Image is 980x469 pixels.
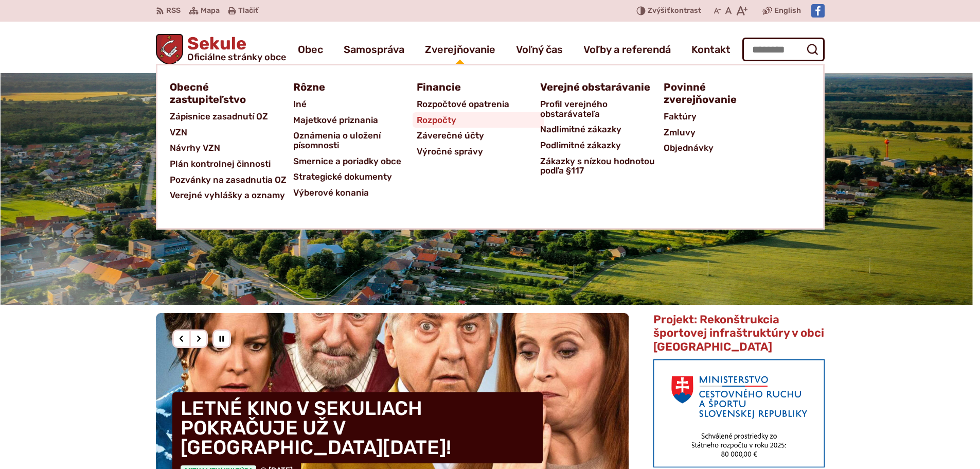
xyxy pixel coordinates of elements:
a: Výročné správy [417,144,540,160]
span: Smernice a poriadky obce [293,153,401,169]
span: Strategické dokumenty [293,169,392,185]
span: English [774,5,801,17]
a: Verejné vyhlášky a oznamy [170,187,293,203]
div: Pozastaviť pohyb slajdera [212,329,231,348]
a: Povinné zverejňovanie [664,78,775,109]
span: Rozpočty [417,112,456,128]
span: Tlačiť [238,7,258,15]
img: Prejsť na Facebook stránku [811,4,825,18]
a: Majetkové priznania [293,112,417,128]
a: English [772,5,803,17]
span: Zápisnice zasadnutí OZ [170,109,268,125]
span: Rôzne [293,78,325,96]
a: Voľby a referendá [583,35,671,64]
a: Podlimitné zákazky [540,137,664,153]
a: Faktúry [664,109,787,125]
a: Oznámenia o uložení písomnosti [293,128,417,153]
a: Rozpočty [417,112,540,128]
div: Nasledujúci slajd [189,329,208,348]
a: Kontakt [691,35,730,64]
span: Zvýšiť [648,6,670,15]
span: Výročné správy [417,144,483,160]
span: Návrhy VZN [170,140,220,156]
img: Prejsť na domovskú stránku [156,34,184,65]
a: Verejné obstarávanie [540,78,651,96]
span: Pozvánky na zasadnutia OZ [170,172,287,188]
a: Obec [298,35,323,64]
span: Projekt: Rekonštrukcia športovej infraštruktúry v obci [GEOGRAPHIC_DATA] [653,312,824,354]
a: Profil verejného obstarávateľa [540,96,664,121]
span: Financie [417,78,461,96]
a: Rôzne [293,78,404,96]
span: Nadlimitné zákazky [540,121,621,137]
a: Objednávky [664,140,787,156]
span: Mapa [201,5,220,17]
span: Objednávky [664,140,714,156]
span: RSS [166,5,181,17]
div: Predošlý slajd [172,329,191,348]
span: Plán kontrolnej činnosti [170,156,271,172]
a: Nadlimitné zákazky [540,121,664,137]
span: Zmluvy [664,125,696,141]
a: Pozvánky na zasadnutia OZ [170,172,293,188]
a: Zápisnice zasadnutí OZ [170,109,293,125]
a: Smernice a poriadky obce [293,153,417,169]
h4: LETNÉ KINO V SEKULIACH POKRAČUJE UŽ V [GEOGRAPHIC_DATA][DATE]! [172,392,543,463]
span: Verejné vyhlášky a oznamy [170,187,285,203]
a: Zverejňovanie [425,35,495,64]
span: Záverečné účty [417,128,484,144]
a: Obecné zastupiteľstvo [170,78,281,109]
span: Verejné obstarávanie [540,78,650,96]
img: min-cras.png [653,359,824,467]
a: Logo Sekule, prejsť na domovskú stránku. [156,34,287,65]
span: Iné [293,96,307,112]
a: Rozpočtové opatrenia [417,96,540,112]
a: VZN [170,125,293,141]
a: Zmluvy [664,125,787,141]
a: Plán kontrolnej činnosti [170,156,293,172]
span: VZN [170,125,187,141]
h1: Sekule [183,35,286,62]
a: Strategické dokumenty [293,169,417,185]
span: Faktúry [664,109,697,125]
span: Majetkové priznania [293,112,378,128]
span: kontrast [648,7,701,15]
span: Podlimitné zákazky [540,137,621,153]
a: Výberové konania [293,185,417,201]
a: Financie [417,78,528,96]
span: Rozpočtové opatrenia [417,96,509,112]
a: Iné [293,96,417,112]
a: Zákazky s nízkou hodnotou podľa §117 [540,153,664,179]
span: Výberové konania [293,185,369,201]
span: Oficiálne stránky obce [187,53,286,62]
a: Návrhy VZN [170,140,293,156]
a: Záverečné účty [417,128,540,144]
a: Voľný čas [516,35,563,64]
a: Samospráva [344,35,404,64]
